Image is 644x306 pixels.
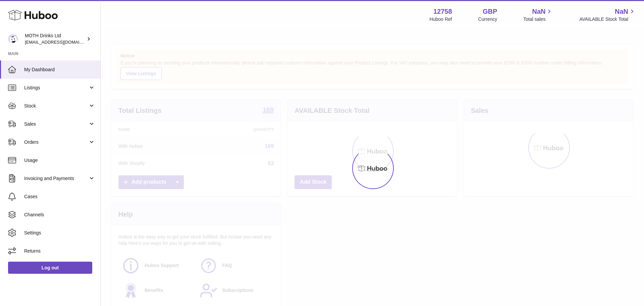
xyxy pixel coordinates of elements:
[483,7,497,16] strong: GBP
[25,39,99,45] span: [EMAIL_ADDRESS][DOMAIN_NAME]
[579,7,636,23] a: NaN AVAILABLE Stock Total
[24,67,95,73] span: My Dashboard
[8,34,18,44] img: internalAdmin-12758@internal.huboo.com
[523,7,553,23] a: NaN Total sales
[24,248,95,254] span: Returns
[478,16,497,23] div: Currency
[24,230,95,236] span: Settings
[24,121,88,127] span: Sales
[433,7,452,16] strong: 12758
[24,175,88,182] span: Invoicing and Payments
[24,193,95,200] span: Cases
[430,16,452,23] div: Huboo Ref
[579,16,636,23] span: AVAILABLE Stock Total
[24,139,88,145] span: Orders
[24,157,95,164] span: Usage
[532,7,545,16] span: NaN
[24,103,88,109] span: Stock
[615,7,628,16] span: NaN
[24,212,95,218] span: Channels
[8,262,92,274] a: Log out
[523,16,553,23] span: Total sales
[25,33,85,45] div: MOTH Drinks Ltd
[24,85,88,91] span: Listings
